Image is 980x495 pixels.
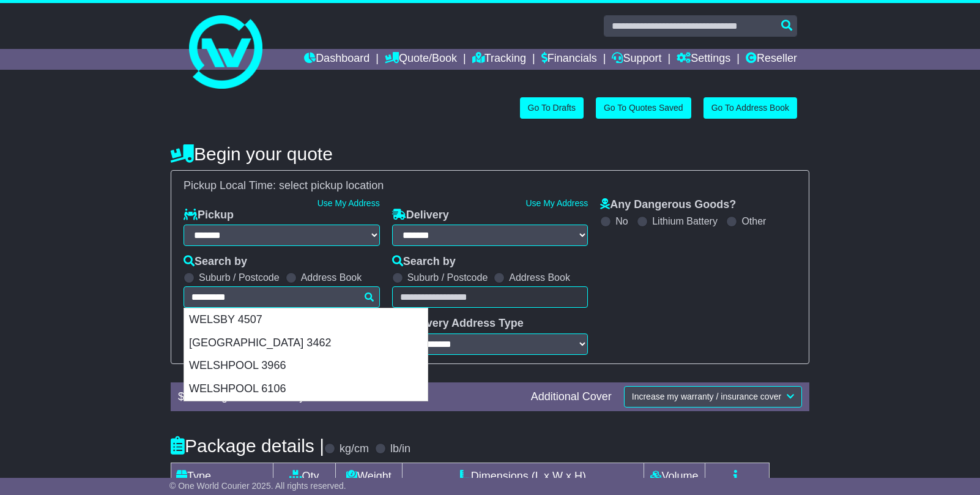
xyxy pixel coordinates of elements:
label: No [615,215,628,227]
label: Address Book [301,272,362,283]
span: © One World Courier 2025. All rights reserved. [169,481,346,491]
div: [GEOGRAPHIC_DATA] 3462 [184,332,428,355]
a: Quote/Book [385,49,457,70]
label: Address Book [509,272,570,283]
h4: Begin your quote [171,144,809,164]
span: Increase my warranty / insurance cover [632,392,781,401]
td: Volume [644,463,705,489]
label: lb/in [390,442,410,456]
label: Search by [184,255,247,269]
a: Dashboard [304,49,369,70]
div: WELSBY 4507 [184,308,428,332]
label: Lithium Battery [652,215,718,227]
label: Pickup [184,209,234,222]
label: Any Dangerous Goods? [600,198,736,212]
a: Go To Address Book [703,97,797,119]
td: Dimensions (L x W x H) [402,463,644,489]
a: Go To Drafts [520,97,584,119]
td: Qty [273,463,336,489]
h4: Package details | [171,436,324,456]
div: WELSHPOOL 6106 [184,378,428,401]
div: $ FreightSafe warranty included [172,390,525,404]
td: Type [171,463,273,489]
div: Pickup Local Time: [177,179,803,193]
a: Tracking [472,49,526,70]
div: Additional Cover [525,390,618,404]
label: Delivery [392,209,449,222]
div: WELSHPOOL 3966 [184,354,428,378]
a: Support [612,49,661,70]
a: Settings [677,49,730,70]
span: 250 [184,390,202,403]
a: Reseller [746,49,797,70]
label: kg/cm [340,442,369,456]
a: Use My Address [525,198,588,208]
span: select pickup location [279,179,384,192]
label: Other [741,215,766,227]
label: Search by [392,255,456,269]
label: Delivery Address Type [392,317,524,330]
label: Suburb / Postcode [199,272,280,283]
td: Weight [335,463,402,489]
a: Use My Address [317,198,380,208]
label: Suburb / Postcode [407,272,488,283]
a: Financials [541,49,597,70]
button: Increase my warranty / insurance cover [624,386,802,408]
a: Go To Quotes Saved [596,97,691,119]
